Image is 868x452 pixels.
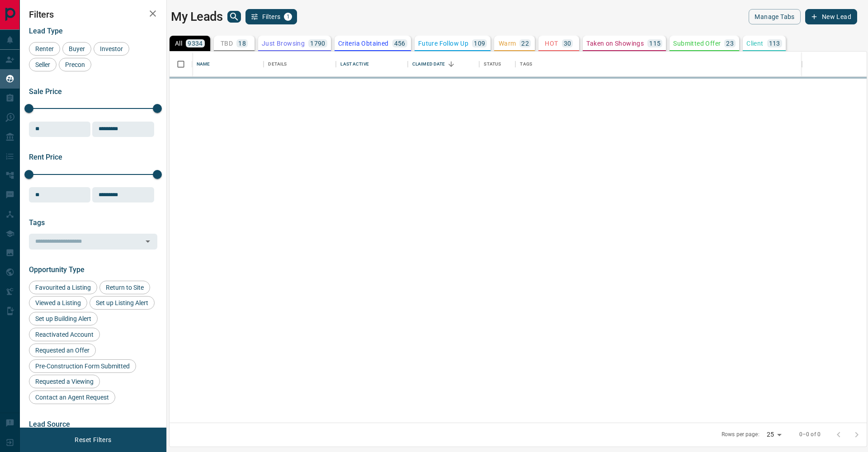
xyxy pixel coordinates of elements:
[238,40,246,47] p: 18
[564,40,571,47] p: 30
[62,61,88,68] span: Precon
[499,40,516,47] p: Warm
[32,347,93,354] span: Requested an Offer
[29,218,45,227] span: Tags
[394,40,406,47] p: 456
[29,359,136,373] div: Pre-Construction Form Submitted
[29,375,100,388] div: Requested a Viewing
[521,40,529,47] p: 22
[29,296,87,310] div: Viewed a Listing
[418,40,468,47] p: Future Follow Up
[192,52,264,77] div: Name
[32,378,97,385] span: Requested a Viewing
[722,431,759,438] p: Rows per page:
[32,284,94,291] span: Favourited a Listing
[29,9,157,20] h2: Filters
[90,296,155,310] div: Set up Listing Alert
[29,344,96,357] div: Requested an Offer
[245,9,297,24] button: Filters1
[264,52,336,77] div: Details
[408,52,479,77] div: Claimed Date
[769,40,780,47] p: 113
[763,428,785,441] div: 25
[29,312,98,325] div: Set up Building Alert
[484,52,501,77] div: Status
[32,61,53,68] span: Seller
[32,331,97,338] span: Reactivated Account
[336,52,407,77] div: Last Active
[310,40,325,47] p: 1790
[285,14,291,20] span: 1
[520,52,532,77] div: Tags
[412,52,445,77] div: Claimed Date
[142,235,154,248] button: Open
[59,58,91,71] div: Precon
[66,45,88,52] span: Buyer
[29,58,57,71] div: Seller
[188,40,203,47] p: 9334
[805,9,857,24] button: New Lead
[29,420,70,428] span: Lead Source
[268,52,287,77] div: Details
[29,391,115,404] div: Contact an Agent Request
[479,52,515,77] div: Status
[749,9,800,24] button: Manage Tabs
[445,58,458,71] button: Sort
[32,363,133,370] span: Pre-Construction Form Submitted
[262,40,305,47] p: Just Browsing
[515,52,802,77] div: Tags
[69,432,117,447] button: Reset Filters
[799,431,821,438] p: 0–0 of 0
[340,52,368,77] div: Last Active
[29,153,62,161] span: Rent Price
[338,40,389,47] p: Criteria Obtained
[171,9,223,24] h1: My Leads
[62,42,91,56] div: Buyer
[726,40,734,47] p: 23
[746,40,763,47] p: Client
[93,299,151,306] span: Set up Listing Alert
[29,87,62,96] span: Sale Price
[673,40,721,47] p: Submitted Offer
[545,40,558,47] p: HOT
[227,11,241,23] button: search button
[29,42,60,56] div: Renter
[94,42,129,56] div: Investor
[97,45,126,52] span: Investor
[221,40,233,47] p: TBD
[32,45,57,52] span: Renter
[29,27,63,35] span: Lead Type
[29,328,100,341] div: Reactivated Account
[32,315,94,322] span: Set up Building Alert
[197,52,210,77] div: Name
[175,40,182,47] p: All
[649,40,660,47] p: 115
[29,281,97,294] div: Favourited a Listing
[586,40,644,47] p: Taken on Showings
[103,284,147,291] span: Return to Site
[99,281,150,294] div: Return to Site
[29,265,85,274] span: Opportunity Type
[32,299,84,306] span: Viewed a Listing
[32,394,112,401] span: Contact an Agent Request
[474,40,485,47] p: 109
